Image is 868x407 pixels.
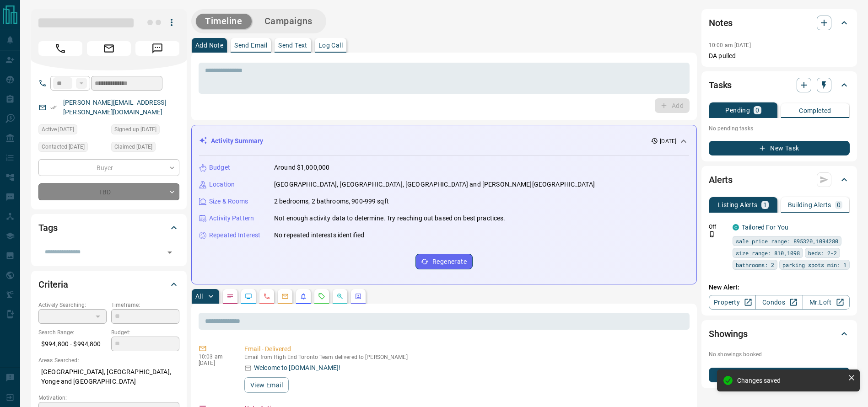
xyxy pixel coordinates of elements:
p: Off [709,223,727,231]
div: Alerts [709,169,850,191]
p: Email from High End Toronto Team delivered to [PERSON_NAME] [244,354,686,360]
p: [GEOGRAPHIC_DATA], [GEOGRAPHIC_DATA], [GEOGRAPHIC_DATA] and [PERSON_NAME][GEOGRAPHIC_DATA] [274,180,595,189]
h2: Alerts [709,172,733,187]
span: Message [135,41,179,56]
p: Search Range: [38,328,107,337]
a: Mr.Loft [803,295,850,310]
div: Sun Sep 14 2025 [38,142,107,155]
svg: Notes [226,293,234,300]
div: Showings [709,323,850,345]
p: Log Call [318,42,343,48]
p: Not enough activity data to determine. Try reaching out based on best practices. [274,214,506,223]
button: Regenerate [415,254,473,269]
div: Tasks [709,74,850,96]
p: Add Note [195,42,223,48]
div: Changes saved [737,377,844,384]
span: beds: 2-2 [808,248,837,257]
span: Signed up [DATE] [114,125,156,134]
p: 10:00 am [DATE] [709,42,751,48]
h2: Tags [38,220,57,235]
p: Send Email [234,42,267,48]
a: Tailored For You [742,224,788,231]
p: 1 [763,202,767,208]
svg: Listing Alerts [300,293,307,300]
span: bathrooms: 2 [736,260,774,269]
div: Activity Summary[DATE] [199,133,689,150]
a: Condos [755,295,803,310]
p: Welcome to [DOMAIN_NAME]! [254,363,340,373]
div: condos.ca [733,224,739,230]
a: [PERSON_NAME][EMAIL_ADDRESS][PERSON_NAME][DOMAIN_NAME] [63,99,167,116]
svg: Calls [263,293,270,300]
p: 0 [837,202,841,208]
p: Location [209,180,235,189]
span: Contacted [DATE] [42,142,85,151]
p: Activity Pattern [209,214,254,223]
p: Pending [725,107,750,113]
svg: Push Notification Only [709,231,715,237]
svg: Email Verified [50,104,57,111]
p: 2 bedrooms, 2 bathrooms, 900-999 sqft [274,197,389,206]
p: 0 [755,107,759,113]
button: New Showing [709,368,850,382]
span: sale price range: 895320,1094280 [736,236,838,246]
p: Around $1,000,000 [274,163,329,172]
div: Buyer [38,159,179,176]
p: Completed [799,107,831,114]
span: Email [87,41,131,56]
p: Send Text [278,42,307,48]
span: Claimed [DATE] [114,142,152,151]
p: Timeframe: [111,301,179,309]
h2: Showings [709,327,748,341]
p: Listing Alerts [718,202,758,208]
p: [DATE] [199,360,231,366]
p: Budget: [111,328,179,337]
span: Call [38,41,82,56]
a: Property [709,295,756,310]
p: No showings booked [709,350,850,359]
p: DA pulled [709,51,850,61]
svg: Lead Browsing Activity [245,293,252,300]
h2: Criteria [38,277,68,292]
div: Sun Sep 14 2025 [38,124,107,137]
button: Open [163,246,176,259]
p: [GEOGRAPHIC_DATA], [GEOGRAPHIC_DATA], Yonge and [GEOGRAPHIC_DATA] [38,364,179,389]
p: No repeated interests identified [274,230,364,240]
p: Building Alerts [788,202,831,208]
button: View Email [244,377,289,393]
h2: Tasks [709,78,732,92]
p: All [195,293,203,300]
span: parking spots min: 1 [782,260,846,269]
span: Active [DATE] [42,125,74,134]
p: [DATE] [660,137,676,145]
button: New Task [709,141,850,155]
p: Size & Rooms [209,197,248,206]
p: Actively Searching: [38,301,107,309]
svg: Opportunities [336,293,344,300]
div: Sun Sep 14 2025 [111,142,179,155]
p: New Alert: [709,283,850,292]
h2: Notes [709,16,733,30]
p: 10:03 am [199,353,231,360]
span: size range: 810,1098 [736,248,800,257]
div: Tags [38,217,179,239]
svg: Requests [318,293,325,300]
p: $994,800 - $994,800 [38,337,107,352]
p: Budget [209,163,230,172]
p: Repeated Interest [209,230,260,240]
div: Notes [709,12,850,34]
p: No pending tasks [709,122,850,135]
div: Criteria [38,273,179,295]
button: Timeline [196,14,252,29]
svg: Agent Actions [355,293,362,300]
p: Motivation: [38,394,179,402]
p: Areas Searched: [38,356,179,364]
p: Email - Delivered [244,344,686,354]
div: Sun Sep 14 2025 [111,124,179,137]
svg: Emails [281,293,289,300]
div: TBD [38,183,179,200]
button: Campaigns [255,14,322,29]
p: Activity Summary [211,136,263,146]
